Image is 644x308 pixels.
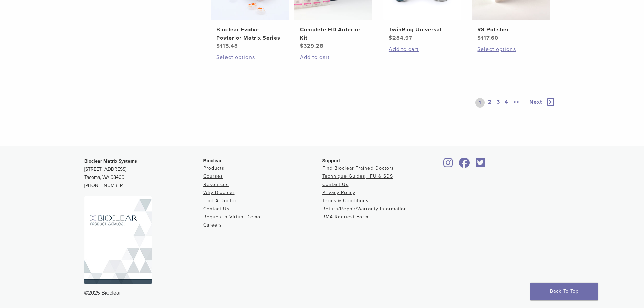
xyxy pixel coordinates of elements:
a: 4 [503,98,510,108]
a: 3 [495,98,501,108]
a: Privacy Policy [322,190,355,195]
a: >> [512,98,521,108]
h2: Bioclear Evolve Posterior Matrix Series [216,26,283,42]
a: Technique Guides, IFU & SDS [322,173,393,179]
a: Courses [203,173,223,179]
a: Bioclear [474,162,488,168]
a: Find Bioclear Trained Doctors [322,165,394,171]
a: Back To Top [530,283,598,300]
h2: Complete HD Anterior Kit [300,26,367,42]
bdi: 284.97 [389,34,412,41]
bdi: 329.28 [300,43,324,49]
a: Why Bioclear [203,190,235,195]
a: Products [203,165,224,171]
a: 2 [487,98,493,108]
span: $ [477,34,481,41]
span: Support [322,158,340,163]
p: [STREET_ADDRESS] Tacoma, WA 98409 [PHONE_NUMBER] [84,157,203,190]
a: Add to cart: “Complete HD Anterior Kit” [300,53,367,62]
strong: Bioclear Matrix Systems [84,158,137,164]
a: Terms & Conditions [322,198,369,204]
a: Contact Us [203,206,230,212]
span: Next [529,99,542,105]
a: RMA Request Form [322,214,368,220]
a: Request a Virtual Demo [203,214,260,220]
span: $ [389,34,392,41]
a: Resources [203,182,229,187]
img: Bioclear [84,196,152,284]
span: $ [216,43,220,49]
a: Add to cart: “TwinRing Universal” [389,45,456,53]
span: $ [300,43,304,49]
a: 1 [475,98,485,108]
a: Return/Repair/Warranty Information [322,206,407,212]
h2: TwinRing Universal [389,26,456,34]
div: ©2025 Bioclear [84,289,560,297]
bdi: 117.60 [477,34,498,41]
a: Select options for “Bioclear Evolve Posterior Matrix Series” [216,53,283,62]
a: Contact Us [322,182,349,187]
a: Careers [203,222,222,228]
span: Bioclear [203,158,222,163]
a: Select options for “RS Polisher” [477,45,544,53]
bdi: 113.48 [216,43,238,49]
a: Bioclear [457,162,472,168]
a: Bioclear [441,162,455,168]
h2: RS Polisher [477,26,544,34]
a: Find A Doctor [203,198,237,204]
